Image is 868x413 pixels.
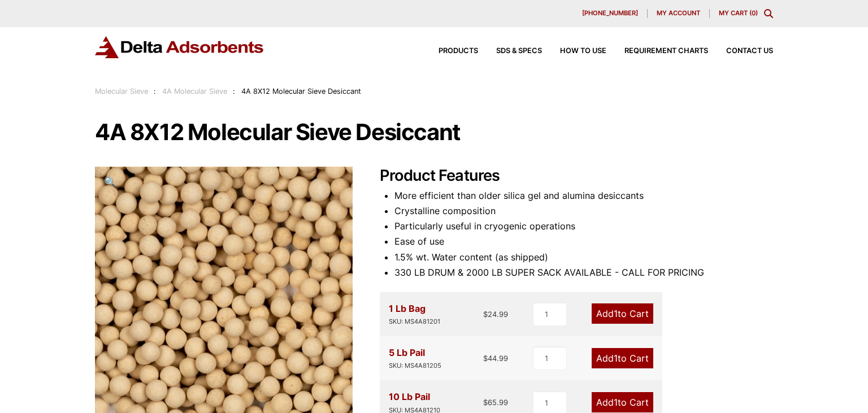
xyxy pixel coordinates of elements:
a: Requirement Charts [606,47,708,55]
div: Toggle Modal Content [764,9,773,18]
a: Add1to Cart [592,303,653,324]
div: SKU: MS4A81201 [389,316,440,327]
a: Contact Us [708,47,773,55]
div: 5 Lb Pail [389,345,441,371]
a: My account [648,9,710,18]
a: How to Use [542,47,606,55]
span: 🔍 [104,176,117,188]
div: SKU: MS4A81205 [389,360,441,371]
span: 1 [614,397,618,408]
span: 1 [614,308,618,319]
span: [PHONE_NUMBER] [582,10,638,16]
span: : [154,87,156,95]
span: $ [483,398,488,407]
bdi: 24.99 [483,310,508,319]
img: Delta Adsorbents [95,36,264,58]
a: View full-screen image gallery [95,167,126,198]
span: : [233,87,235,95]
h2: Product Features [380,167,773,185]
span: 0 [752,9,756,17]
bdi: 44.99 [483,354,508,363]
span: SDS & SPECS [496,47,542,55]
li: 330 LB DRUM & 2000 LB SUPER SACK AVAILABLE - CALL FOR PRICING [394,265,773,280]
a: [PHONE_NUMBER] [573,9,648,18]
span: Contact Us [726,47,773,55]
span: $ [483,354,488,363]
span: Requirement Charts [624,47,708,55]
li: Crystalline composition [394,203,773,219]
a: Products [420,47,478,55]
a: Molecular Sieve [95,87,148,95]
span: $ [483,310,488,319]
li: Particularly useful in cryogenic operations [394,219,773,234]
div: 1 Lb Bag [389,301,440,327]
bdi: 65.99 [483,398,508,407]
a: SDS & SPECS [478,47,542,55]
span: 4A 8X12 Molecular Sieve Desiccant [241,87,361,95]
span: My account [657,10,700,16]
span: Products [439,47,478,55]
a: 4A Molecular Sieve [162,87,227,95]
li: Ease of use [394,234,773,249]
a: My Cart (0) [719,9,758,17]
li: More efficient than older silica gel and alumina desiccants [394,188,773,203]
span: 1 [614,353,618,364]
a: Add1to Cart [592,392,653,412]
span: How to Use [560,47,606,55]
a: Add1to Cart [592,348,653,368]
h1: 4A 8X12 Molecular Sieve Desiccant [95,120,773,144]
li: 1.5% wt. Water content (as shipped) [394,250,773,265]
